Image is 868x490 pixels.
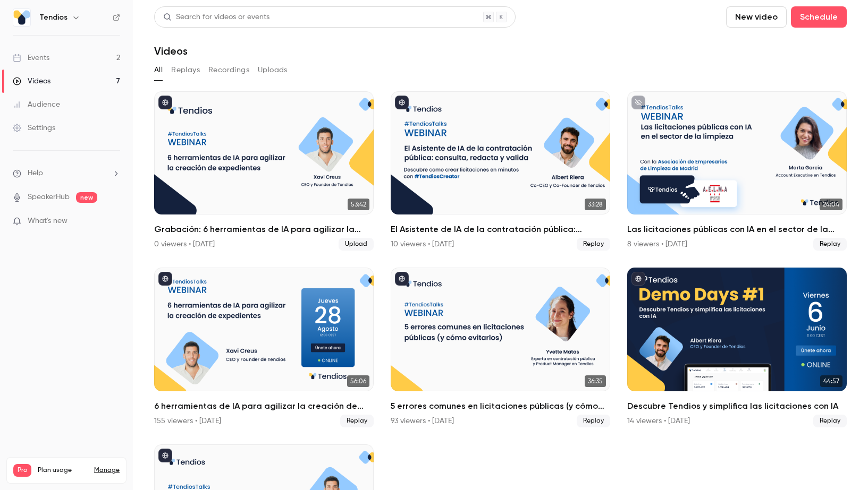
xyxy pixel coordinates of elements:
button: published [395,272,409,286]
img: Tendios [13,9,30,26]
span: new [76,192,97,203]
li: Las licitaciones públicas con IA en el sector de la limpieza [627,91,847,251]
span: 24:04 [820,199,842,210]
span: 56:06 [347,375,369,387]
div: 0 viewers • [DATE] [154,239,215,250]
h1: Videos [154,45,188,57]
div: 10 viewers • [DATE] [391,239,454,250]
button: published [395,96,409,109]
button: Schedule [791,6,847,28]
h2: Las licitaciones públicas con IA en el sector de la limpieza [627,223,847,236]
div: 14 viewers • [DATE] [627,416,690,426]
li: 6 herramientas de IA para agilizar la creación de expedientes [154,268,374,427]
button: unpublished [631,96,645,109]
li: Grabación: 6 herramientas de IA para agilizar la creación de expedientes [154,91,374,251]
a: SpeakerHub [28,192,70,203]
li: 5 errores comunes en licitaciones públicas (y cómo evitarlos) [391,268,610,427]
span: Replay [340,415,374,427]
span: Replay [813,415,847,427]
button: Uploads [258,62,288,79]
button: Replays [171,62,200,79]
h2: Grabación: 6 herramientas de IA para agilizar la creación de expedientes [154,223,374,236]
a: 24:04Las licitaciones públicas con IA en el sector de la limpieza8 viewers • [DATE]Replay [627,91,847,251]
span: 33:28 [585,199,606,210]
button: published [158,272,172,286]
button: New video [726,6,787,28]
span: Help [28,168,43,179]
h6: Tendios [39,12,68,23]
span: Plan usage [38,466,88,475]
div: 155 viewers • [DATE] [154,416,221,426]
a: 36:355 errores comunes en licitaciones públicas (y cómo evitarlos)93 viewers • [DATE]Replay [391,268,610,427]
button: Recordings [208,62,249,79]
li: El Asistente de IA de la contratación pública: consulta, redacta y valida. [391,91,610,251]
span: Replay [577,238,610,251]
div: 93 viewers • [DATE] [391,416,454,426]
section: Videos [154,6,847,484]
a: 56:066 herramientas de IA para agilizar la creación de expedientes155 viewers • [DATE]Replay [154,268,374,427]
span: Upload [339,238,374,251]
h2: El Asistente de IA de la contratación pública: consulta, redacta y valida. [391,223,610,236]
div: Search for videos or events [163,12,269,23]
div: Videos [13,76,50,87]
h2: Descubre Tendios y simplifica las licitaciones con IA [627,400,847,412]
div: 8 viewers • [DATE] [627,239,687,250]
button: published [158,449,172,462]
span: 53:42 [348,199,369,210]
a: 33:28El Asistente de IA de la contratación pública: consulta, redacta y valida.10 viewers • [DATE... [391,91,610,251]
span: Pro [13,464,31,477]
div: Settings [13,123,55,133]
span: Replay [577,415,610,427]
span: 36:35 [585,375,606,387]
h2: 6 herramientas de IA para agilizar la creación de expedientes [154,400,374,412]
h2: 5 errores comunes en licitaciones públicas (y cómo evitarlos) [391,400,610,412]
li: Descubre Tendios y simplifica las licitaciones con IA [627,268,847,427]
button: published [631,272,645,286]
a: 53:42Grabación: 6 herramientas de IA para agilizar la creación de expedientes0 viewers • [DATE]Up... [154,91,374,251]
a: Manage [94,466,120,475]
li: help-dropdown-opener [13,168,120,179]
div: Events [13,53,49,63]
div: Audience [13,99,60,110]
span: 44:57 [820,375,842,387]
button: All [154,62,163,79]
a: 44:57Descubre Tendios y simplifica las licitaciones con IA14 viewers • [DATE]Replay [627,268,847,427]
button: published [158,96,172,109]
span: Replay [813,238,847,251]
span: What's new [28,216,68,227]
